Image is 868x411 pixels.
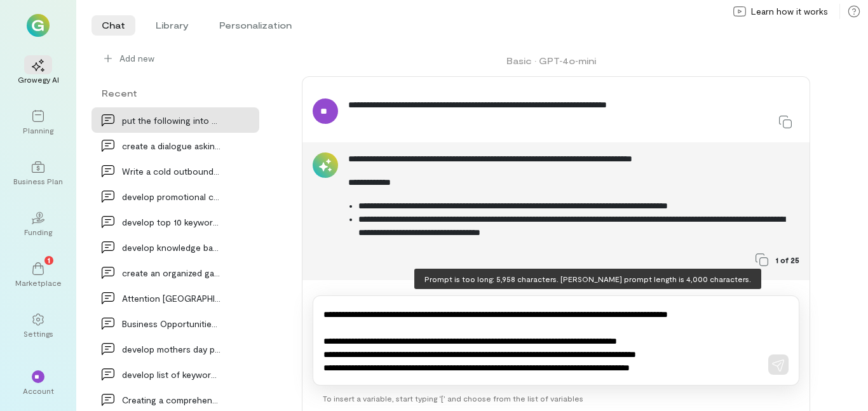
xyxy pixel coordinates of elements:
[48,254,50,266] span: 1
[15,100,61,145] a: Planning
[15,151,61,196] a: Business Plan
[313,386,799,411] div: To insert a variable, start typing ‘[’ and choose from the list of variables
[13,176,63,186] div: Business Plan
[92,15,135,36] li: Chat
[24,328,53,339] div: Settings
[23,386,54,396] div: Account
[15,201,61,247] a: Funding
[122,215,221,229] div: develop top 10 keywords for [DOMAIN_NAME] and th…
[122,266,221,280] div: create an organized game plan for a playground di…
[15,278,62,288] div: Marketplace
[751,5,828,18] span: Learn how it works
[122,165,221,178] div: Write a cold outbound email to a prospective cust…
[122,292,221,305] div: Attention [GEOGRAPHIC_DATA] and [GEOGRAPHIC_DATA] residents!…
[122,368,221,381] div: develop list of keywords for box truck services w…
[23,125,53,135] div: Planning
[122,317,221,330] div: Business Opportunities for Drone Operators Makin…
[15,252,61,298] a: Marketplace
[209,15,302,36] li: Personalization
[24,227,52,237] div: Funding
[122,190,221,203] div: develop promotional campaign for cleaning out tra…
[122,393,221,407] div: Creating a comprehensive SAT study program for a…
[15,49,61,95] a: Growegy AI
[122,342,221,356] div: develop mothers day promotional ad campaign for s…
[15,303,61,349] a: Settings
[119,52,154,65] span: Add new
[18,74,59,84] div: Growegy AI
[92,86,259,100] div: Recent
[776,255,799,265] span: 1 of 25
[122,114,221,127] div: put the following into a checklist. put only the…
[122,139,221,152] div: create a dialogue asking for money for services u…
[146,15,199,36] li: Library
[122,241,221,254] div: develop knowledge base brief description for AI c…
